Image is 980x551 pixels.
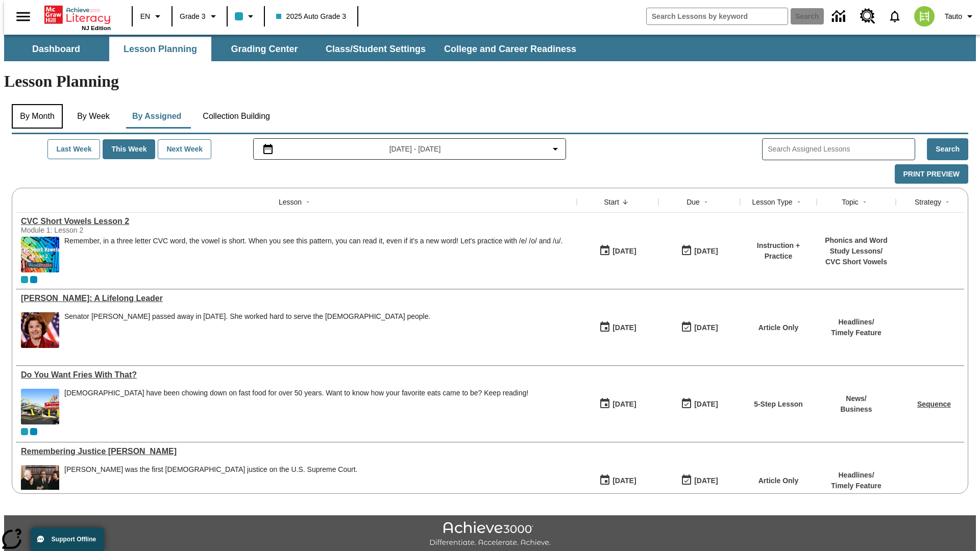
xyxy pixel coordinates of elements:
[941,7,980,26] button: Profile/Settings
[389,144,441,155] span: [DATE] - [DATE]
[895,164,968,184] button: Print Preview
[840,393,872,404] p: News /
[429,521,551,547] img: Achieve3000 Differentiate Accelerate Achieve
[612,474,636,487] div: [DATE]
[21,389,59,424] img: One of the first McDonald's stores, with the iconic red sign and golden arches.
[8,2,38,32] button: Open side menu
[694,245,718,258] div: [DATE]
[596,241,640,261] button: 09/02/25: First time the lesson was available
[194,104,278,129] button: Collection Building
[21,370,572,380] div: Do You Want Fries With That?
[31,528,104,551] button: Support Offline
[5,37,107,61] button: Dashboard
[758,475,799,486] p: Article Only
[103,139,155,159] button: This Week
[612,245,636,258] div: [DATE]
[842,197,859,207] div: Topic
[258,143,562,155] button: Select the date range menu item
[4,72,976,91] h1: Lesson Planning
[176,7,224,26] button: Grade: Grade 3, Select a grade
[908,3,941,30] button: Select a new avatar
[180,11,206,22] span: Grade 3
[47,139,100,159] button: Last Week
[647,8,788,24] input: search field
[831,470,881,481] p: Headlines /
[822,235,891,257] p: Phonics and Word Study Lessons /
[694,474,718,487] div: [DATE]
[68,104,119,129] button: By Week
[4,37,585,61] div: SubNavbar
[831,317,881,328] p: Headlines /
[21,226,174,234] div: Module 1: Lesson 2
[30,276,37,283] div: OL 2025 Auto Grade 4
[596,318,640,337] button: 09/02/25: First time the lesson was available
[21,465,59,501] img: Chief Justice Warren Burger, wearing a black robe, holds up his right hand and faces Sandra Day O...
[840,404,872,415] p: Business
[140,11,150,22] span: EN
[604,197,619,207] div: Start
[831,481,881,491] p: Timely Feature
[619,196,631,208] button: Sort
[279,197,302,207] div: Lesson
[64,237,562,245] p: Remember, in a three letter CVC word, the vowel is short. When you see this pattern, you can read...
[158,139,211,159] button: Next Week
[21,428,28,435] div: Current Class
[941,196,953,208] button: Sort
[700,196,712,208] button: Sort
[231,7,261,26] button: Class color is light blue. Change class color
[758,322,799,333] p: Article Only
[694,398,718,411] div: [DATE]
[44,5,111,25] a: Home
[854,3,881,30] a: Resource Center, Will open in new tab
[64,389,528,424] div: Americans have been chowing down on fast food for over 50 years. Want to know how your favorite e...
[831,328,881,338] p: Timely Feature
[21,217,572,226] div: CVC Short Vowels Lesson 2
[21,276,28,283] div: Current Class
[21,447,572,456] a: Remembering Justice O'Connor, Lessons
[596,394,640,414] button: 09/02/25: First time the lesson was available
[124,104,189,129] button: By Assigned
[927,138,968,160] button: Search
[64,312,430,348] div: Senator Dianne Feinstein passed away in September 2023. She worked hard to serve the American peo...
[21,370,572,380] a: Do You Want Fries With That?, Lessons
[677,318,721,337] button: 09/02/25: Last day the lesson can be accessed
[30,428,37,435] div: OL 2025 Auto Grade 4
[64,312,430,321] div: Senator [PERSON_NAME] passed away in [DATE]. She worked hard to serve the [DEMOGRAPHIC_DATA] people.
[44,4,111,31] div: Home
[21,237,59,272] img: CVC Short Vowels Lesson 2.
[21,217,572,226] a: CVC Short Vowels Lesson 2, Lessons
[4,35,976,61] div: SubNavbar
[21,447,572,456] div: Remembering Justice O'Connor
[677,471,721,490] button: 09/02/25: Last day the lesson can be accessed
[694,321,718,334] div: [DATE]
[82,25,111,31] span: NJ Edition
[64,465,357,474] div: [PERSON_NAME] was the first [DEMOGRAPHIC_DATA] justice on the U.S. Supreme Court.
[687,197,700,207] div: Due
[302,196,314,208] button: Sort
[21,294,572,303] div: Dianne Feinstein: A Lifelong Leader
[612,398,636,411] div: [DATE]
[52,536,96,543] span: Support Offline
[754,399,803,410] p: 5-Step Lesson
[826,3,854,31] a: Data Center
[317,37,434,61] button: Class/Student Settings
[109,37,211,61] button: Lesson Planning
[914,6,935,27] img: avatar image
[136,7,168,26] button: Language: EN, Select a language
[64,237,562,272] div: Remember, in a three letter CVC word, the vowel is short. When you see this pattern, you can read...
[21,312,59,348] img: Senator Dianne Feinstein of California smiles with the U.S. flag behind her.
[677,394,721,414] button: 09/02/25: Last day the lesson can be accessed
[859,196,871,208] button: Sort
[64,465,357,501] div: Sandra Day O'Connor was the first female justice on the U.S. Supreme Court.
[945,11,962,22] span: Tauto
[793,196,805,208] button: Sort
[768,142,915,157] input: Search Assigned Lessons
[213,37,315,61] button: Grading Center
